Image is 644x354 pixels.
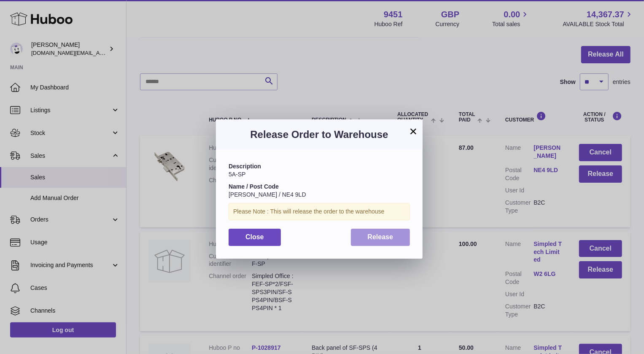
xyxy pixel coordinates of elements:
button: Release [351,229,410,246]
span: Release [368,233,393,241]
span: 5A-SP [229,171,245,178]
span: [PERSON_NAME] / NE4 9LD [229,191,306,198]
strong: Description [229,163,261,170]
button: × [408,126,418,136]
strong: Name / Post Code [229,183,279,190]
button: Close [229,229,281,246]
span: Close [245,233,264,241]
h3: Release Order to Warehouse [229,128,410,141]
div: Please Note : This will release the order to the warehouse [229,203,410,220]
